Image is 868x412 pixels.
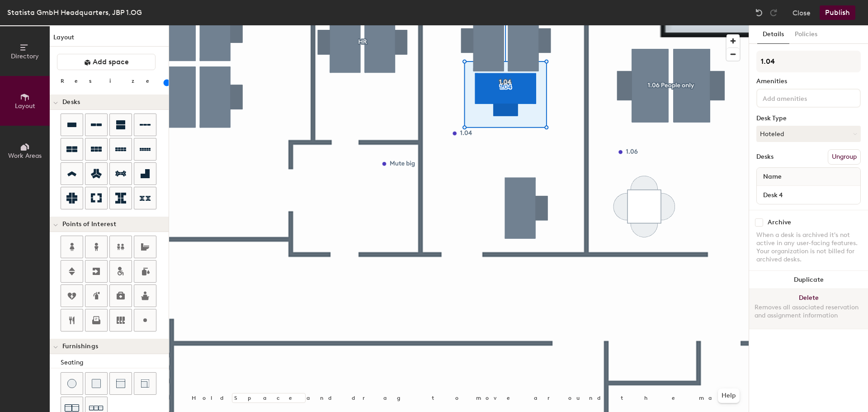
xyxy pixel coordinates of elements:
img: Undo [755,8,764,17]
div: Statista GmbH Headquarters, JBP 1.OG [7,7,142,18]
button: Policies [789,25,823,44]
button: Couch (middle) [109,372,132,395]
div: Resize [61,77,160,85]
button: Cushion [85,372,108,395]
button: Close [793,5,811,20]
span: Add space [93,57,129,66]
span: Points of Interest [62,221,116,228]
button: Duplicate [749,271,868,289]
span: Work Areas [8,152,42,160]
div: Removes all associated reservation and assignment information [755,303,863,320]
img: Cushion [92,379,101,388]
div: Seating [61,358,169,368]
div: Archive [768,219,791,226]
button: Add space [57,54,156,70]
div: Desk Type [756,115,861,122]
button: Publish [820,5,855,20]
span: Directory [11,52,39,60]
span: Desks [62,99,80,106]
span: Layout [15,102,35,110]
button: Help [718,388,740,403]
input: Unnamed desk [759,189,859,201]
div: Amenities [756,78,861,85]
button: DeleteRemoves all associated reservation and assignment information [749,289,868,329]
img: Stool [67,379,76,388]
div: Desks [756,153,774,161]
img: Redo [769,8,778,17]
button: Hoteled [756,126,861,142]
span: Furnishings [62,343,98,350]
button: Ungroup [828,149,861,165]
img: Couch (middle) [116,379,125,388]
button: Details [757,25,789,44]
button: Stool [61,372,83,395]
h1: Layout [50,33,169,47]
span: Name [759,169,786,185]
input: Add amenities [761,92,842,103]
button: Couch (corner) [134,372,156,395]
div: When a desk is archived it's not active in any user-facing features. Your organization is not bil... [756,231,861,264]
img: Couch (corner) [141,379,150,388]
